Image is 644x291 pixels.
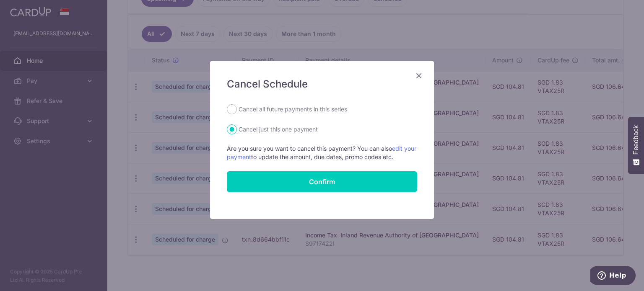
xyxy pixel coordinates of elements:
[227,171,417,192] button: Confirm
[239,124,318,134] label: Cancel just this one payment
[227,144,417,161] p: Are you sure you want to cancel this payment? You can also to update the amount, due dates, promo...
[414,71,424,81] button: Close
[632,125,640,155] span: Feedback
[590,266,636,287] iframe: Opens a widget where you can find more information
[628,117,644,174] button: Feedback - Show survey
[239,104,347,114] label: Cancel all future payments in this series
[227,77,417,91] h5: Cancel Schedule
